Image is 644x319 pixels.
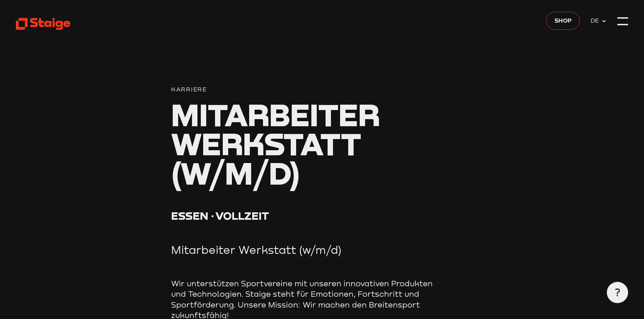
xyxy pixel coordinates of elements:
span: Shop [554,16,572,25]
a: Shop [546,12,580,30]
p: Mitarbeiter Werkstatt (w/m/d) [171,243,473,257]
span: DE [591,16,601,25]
span: Essen · Vollzeit [171,209,269,222]
span: Mitarbeiter Werkstatt (w/m/d) [171,96,380,191]
div: Karriere [171,85,473,95]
